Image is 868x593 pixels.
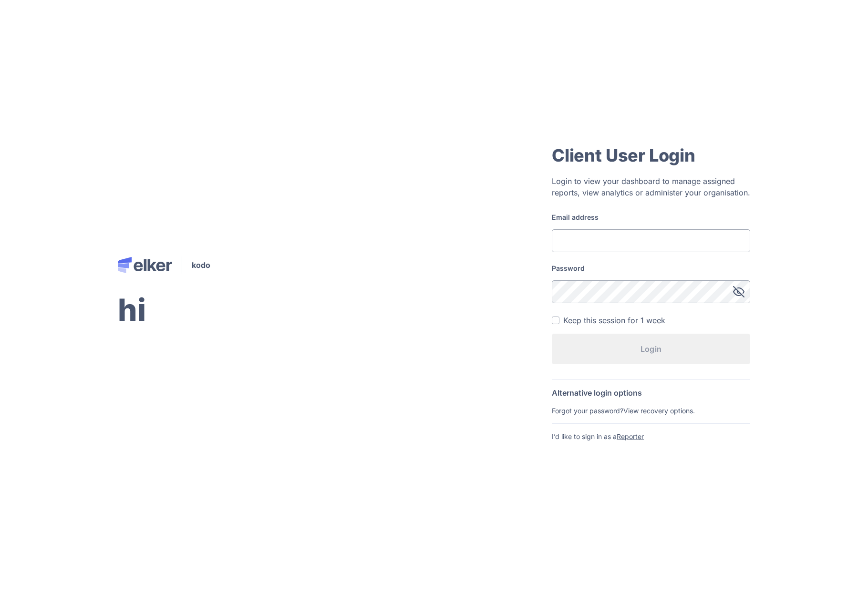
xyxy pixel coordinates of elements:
h2: hi [118,292,210,328]
div: I’d like to sign in as a [552,431,750,441]
div: Keep this session for 1 week [563,315,665,326]
a: View recovery options. [623,407,695,415]
a: Reporter [617,432,644,440]
label: Password [552,264,750,273]
div: Forgot your password? [552,406,750,416]
div: Alternative login options [552,388,750,398]
img: Elker [118,257,172,273]
div: Login to view your dashboard to manage assigned reports, view analytics or administer your organi... [552,175,750,198]
span: kodo [192,259,210,271]
label: Email address [552,213,750,222]
div: Client User Login [552,144,750,167]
